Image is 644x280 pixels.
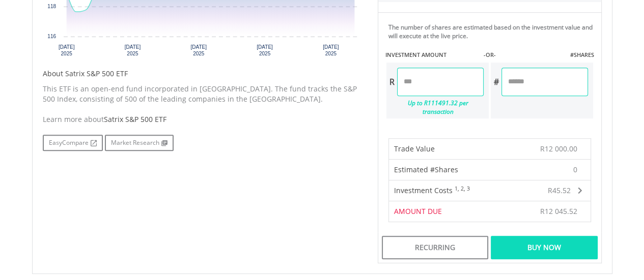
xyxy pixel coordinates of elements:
span: Estimated #Shares [394,165,458,174]
div: Recurring [382,236,488,259]
label: INVESTMENT AMOUNT [385,51,446,59]
p: This ETF is an open-end fund incorporated in [GEOGRAPHIC_DATA]. The fund tracks the S&P 500 Index... [43,84,362,104]
text: [DATE] 2025 [58,44,74,56]
div: Buy Now [491,236,597,259]
text: [DATE] 2025 [190,44,207,56]
text: 118 [47,4,56,9]
label: -OR- [483,51,495,59]
span: 0 [573,165,577,175]
div: Learn more about [43,114,362,125]
span: AMOUNT DUE [394,206,442,216]
text: [DATE] 2025 [323,44,339,56]
a: EasyCompare [43,135,103,151]
div: The number of shares are estimated based on the investment value and will execute at the live price. [388,23,597,40]
label: #SHARES [570,51,594,59]
sup: 1, 2, 3 [455,185,470,192]
span: Satrix S&P 500 ETF [104,114,166,124]
text: 116 [47,34,56,39]
a: Market Research [105,135,174,151]
div: # [491,68,501,96]
h5: About Satrix S&P 500 ETF [43,69,362,79]
span: Investment Costs [394,185,453,195]
div: R [386,68,397,96]
text: [DATE] 2025 [257,44,273,56]
text: [DATE] 2025 [124,44,141,56]
span: R12 000.00 [540,144,577,153]
span: Trade Value [394,144,435,153]
span: R12 045.52 [540,206,577,216]
span: R45.52 [548,185,571,195]
div: Up to R111491.32 per transaction [386,96,484,118]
